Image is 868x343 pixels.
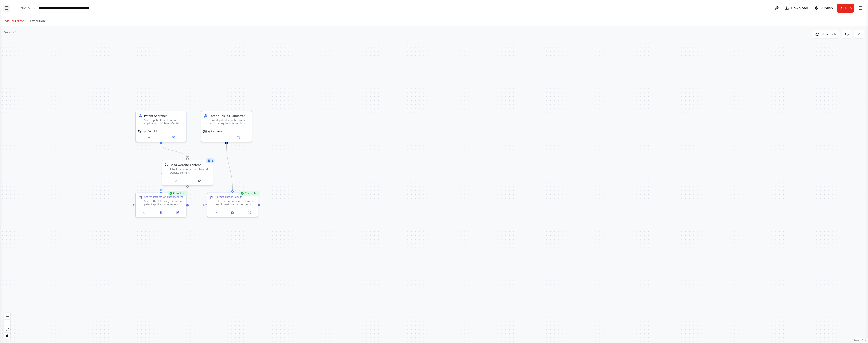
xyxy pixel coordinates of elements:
[845,6,852,11] span: Run
[201,111,252,142] div: Patent Results FormatterFormat patent search results into the required output format, organizing ...
[18,6,95,11] nav: breadcrumb
[820,6,833,11] span: Publish
[821,32,837,36] span: Hide Tools
[170,163,201,167] div: Read website content
[4,313,10,320] button: zoom in
[162,160,213,185] div: 2ScrapeWebsiteToolRead website contentA tool that can be used to read a website content.
[209,119,249,125] div: Format patent search results into the required output format, organizing patents into Active and ...
[215,195,242,199] div: Format Patent Results
[4,333,10,339] button: toggle interactivity
[143,130,157,133] span: gpt-4o-mini
[783,4,810,13] button: Download
[189,203,205,207] g: Edge from 92b8bb8b-b260-4377-a555-8c8a49deb7e9 to 71d7ed95-d08e-4440-9663-d49fe46e7abb
[812,4,835,13] button: Publish
[159,144,190,158] g: Edge from 53f27cc3-0cfb-4c10-bced-339249d7b8a3 to 612bacd9-14d1-4849-b48c-08b60ebf5bb2
[854,339,867,342] a: React Flow attribution
[168,191,188,196] div: Completed
[144,119,184,125] div: Search patents and patent applications on PatentCenter ([URL][DOMAIN_NAME]), extract patent title...
[170,168,210,174] div: A tool that can be used to read a website content.
[837,4,854,13] button: Run
[171,210,185,215] button: Open in side panel
[242,210,256,215] button: Open in side panel
[135,111,187,142] div: Patent SearcherSearch patents and patent applications on PatentCenter ([URL][DOMAIN_NAME]), extra...
[4,313,10,339] div: React Flow controls
[239,191,260,196] div: Completed
[209,114,249,118] div: Patent Results Formatter
[144,114,184,118] div: Patent Searcher
[227,135,250,140] button: Open in side panel
[152,210,170,215] button: View output
[165,163,168,166] img: ScrapeWebsiteTool
[4,30,17,34] div: Version 1
[857,5,864,12] button: Show right sidebar
[188,179,211,183] button: Open in side panel
[211,159,213,162] span: 2
[224,210,241,215] button: View output
[144,195,183,199] div: Search Patents on PatentCenter
[812,30,840,38] button: Hide Tools
[144,199,184,206] div: Search the following patent and patent application numbers on PatentCenter ([URL][DOMAIN_NAME]): ...
[208,130,223,133] span: gpt-4o-mini
[4,320,10,326] button: zoom out
[207,193,258,217] div: CompletedFormat Patent ResultsTake the patent search results and format them according to the spe...
[27,18,48,24] button: Execution
[3,5,10,12] button: Show left sidebar
[215,199,255,206] div: Take the patent search results and format them according to the specified output format: Active p...
[161,135,185,140] button: Open in side panel
[135,193,187,217] div: CompletedSearch Patents on PatentCenterSearch the following patent and patent application numbers...
[791,6,808,11] span: Download
[224,144,235,190] g: Edge from b6747a25-be5a-468b-ada6-57526c06b9bd to 71d7ed95-d08e-4440-9663-d49fe46e7abb
[18,6,30,10] a: Studio
[159,144,163,190] g: Edge from 53f27cc3-0cfb-4c10-bced-339249d7b8a3 to 92b8bb8b-b260-4377-a555-8c8a49deb7e9
[2,18,27,24] button: Visual Editor
[4,326,10,333] button: fit view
